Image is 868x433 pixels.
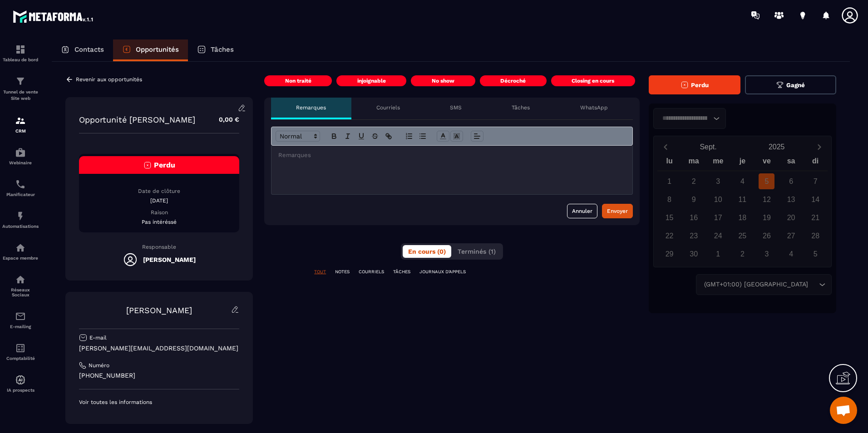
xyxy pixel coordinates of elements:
p: Contacts [74,45,104,54]
p: Date de clôture [79,187,239,195]
img: automations [15,242,26,253]
a: Ouvrir le chat [830,397,857,424]
p: Tunnel de vente Site web [2,89,39,102]
p: [PHONE_NUMBER] [79,371,239,380]
img: scheduler [15,179,26,190]
button: Terminés (1) [452,245,501,258]
button: Perdu [649,75,740,94]
a: automationsautomationsWebinaire [2,140,39,172]
button: Annuler [567,204,597,218]
a: social-networksocial-networkRéseaux Sociaux [2,267,39,304]
p: Automatisations [2,224,39,229]
button: Envoyer [602,204,633,218]
p: Espace membre [2,256,39,261]
p: E-mail [89,334,107,341]
img: automations [15,374,26,385]
p: Tableau de bord [2,57,39,62]
a: [PERSON_NAME] [126,305,192,315]
img: formation [15,44,26,55]
img: logo [13,8,94,25]
p: COURRIELS [359,269,384,275]
p: NOTES [335,269,350,275]
p: Remarques [296,104,326,111]
h5: [PERSON_NAME] [143,256,196,263]
img: automations [15,211,26,221]
img: social-network [15,274,26,285]
a: emailemailE-mailing [2,304,39,336]
a: accountantaccountantComptabilité [2,336,39,368]
p: Réseaux Sociaux [2,287,39,297]
img: formation [15,76,26,87]
p: CRM [2,128,39,133]
a: schedulerschedulerPlanificateur [2,172,39,204]
p: Webinaire [2,160,39,165]
p: Comptabilité [2,356,39,361]
button: En cours (0) [403,245,451,258]
button: Gagné [745,75,836,94]
span: Gagné [786,82,805,89]
img: formation [15,115,26,126]
a: Opportunités [113,39,188,61]
p: Closing en cours [572,77,614,84]
p: injoignable [357,77,386,84]
a: formationformationCRM [2,108,39,140]
p: Opportunité [PERSON_NAME] [79,115,195,124]
p: Voir toutes les informations [79,399,239,406]
p: Numéro [89,362,109,369]
a: automationsautomationsAutomatisations [2,204,39,236]
p: Pas intéréssé [79,218,239,226]
p: Opportunités [136,45,179,54]
span: Terminés (1) [458,248,496,255]
p: No show [432,77,454,84]
p: IA prospects [2,388,39,393]
p: TÂCHES [393,269,410,275]
p: Responsable [79,244,239,250]
p: E-mailing [2,324,39,329]
img: accountant [15,343,26,354]
p: [DATE] [79,197,239,204]
img: email [15,311,26,322]
a: automationsautomationsEspace membre [2,236,39,267]
a: formationformationTableau de bord [2,37,39,69]
a: Contacts [52,39,113,61]
a: Tâches [188,39,243,61]
p: TOUT [314,269,326,275]
p: 0,00 € [210,111,239,128]
p: Non traité [285,77,311,84]
p: Tâches [512,104,530,111]
span: En cours (0) [408,248,446,255]
p: SMS [450,104,462,111]
p: [PERSON_NAME][EMAIL_ADDRESS][DOMAIN_NAME] [79,344,239,353]
span: Perdu [154,161,175,169]
p: Raison [79,209,239,216]
span: Perdu [691,82,709,89]
p: JOURNAUX D'APPELS [419,269,466,275]
a: formationformationTunnel de vente Site web [2,69,39,108]
p: Courriels [376,104,400,111]
p: Tâches [211,45,234,54]
p: Planificateur [2,192,39,197]
img: automations [15,147,26,158]
p: WhatsApp [580,104,608,111]
div: Envoyer [607,207,628,216]
p: Décroché [500,77,526,84]
p: Revenir aux opportunités [76,76,142,83]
